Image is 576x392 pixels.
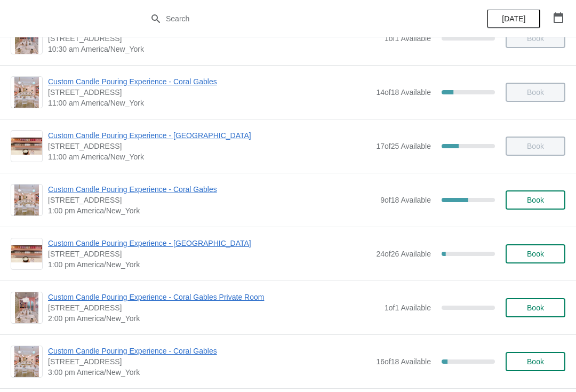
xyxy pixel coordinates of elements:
[14,346,39,377] img: Custom Candle Pouring Experience - Coral Gables | 154 Giralda Avenue, Coral Gables, FL, USA | 3:0...
[11,138,42,155] img: Custom Candle Pouring Experience - Fort Lauderdale | 914 East Las Olas Boulevard, Fort Lauderdale...
[15,292,38,323] img: Custom Candle Pouring Experience - Coral Gables Private Room | 154 Giralda Avenue, Coral Gables, ...
[506,244,565,263] button: Book
[14,77,39,108] img: Custom Candle Pouring Experience - Coral Gables | 154 Giralda Avenue, Coral Gables, FL, USA | 11:...
[48,33,379,44] span: [STREET_ADDRESS]
[48,205,375,216] span: 1:00 pm America/New_York
[11,245,42,263] img: Custom Candle Pouring Experience - Fort Lauderdale | 914 East Las Olas Boulevard, Fort Lauderdale...
[502,14,525,23] span: [DATE]
[527,196,544,204] span: Book
[48,184,375,195] span: Custom Candle Pouring Experience - Coral Gables
[48,259,371,270] span: 1:00 pm America/New_York
[506,190,565,210] button: Book
[48,195,375,205] span: [STREET_ADDRESS]
[527,303,544,312] span: Book
[48,76,371,87] span: Custom Candle Pouring Experience - Coral Gables
[376,88,431,97] span: 14 of 18 Available
[48,346,371,356] span: Custom Candle Pouring Experience - Coral Gables
[14,185,39,215] img: Custom Candle Pouring Experience - Coral Gables | 154 Giralda Avenue, Coral Gables, FL, USA | 1:0...
[48,130,371,141] span: Custom Candle Pouring Experience - [GEOGRAPHIC_DATA]
[48,292,379,302] span: Custom Candle Pouring Experience - Coral Gables Private Room
[506,352,565,371] button: Book
[376,250,431,258] span: 24 of 26 Available
[376,142,431,150] span: 17 of 25 Available
[376,357,431,366] span: 16 of 18 Available
[48,356,371,367] span: [STREET_ADDRESS]
[385,303,431,312] span: 1 of 1 Available
[48,367,371,378] span: 3:00 pm America/New_York
[48,238,371,249] span: Custom Candle Pouring Experience - [GEOGRAPHIC_DATA]
[48,249,371,259] span: [STREET_ADDRESS]
[385,34,431,43] span: 1 of 1 Available
[48,151,371,162] span: 11:00 am America/New_York
[48,87,371,98] span: [STREET_ADDRESS]
[380,196,431,204] span: 9 of 18 Available
[15,23,38,54] img: Custom Candle Pouring Experience - Coral Gables Private Room | 154 Giralda Avenue, Coral Gables, ...
[527,250,544,258] span: Book
[165,9,432,28] input: Search
[48,302,379,313] span: [STREET_ADDRESS]
[48,141,371,151] span: [STREET_ADDRESS]
[48,98,371,108] span: 11:00 am America/New_York
[48,44,379,54] span: 10:30 am America/New_York
[527,357,544,366] span: Book
[506,298,565,317] button: Book
[48,313,379,324] span: 2:00 pm America/New_York
[487,9,540,28] button: [DATE]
